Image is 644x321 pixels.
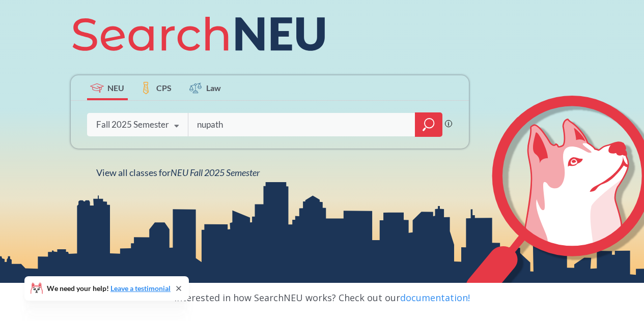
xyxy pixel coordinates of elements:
[156,82,172,94] span: CPS
[96,119,169,130] div: Fall 2025 Semester
[206,82,221,94] span: Law
[415,112,442,137] div: magnifying glass
[96,167,260,178] span: View all classes for
[423,118,435,132] svg: magnifying glass
[171,167,260,178] span: NEU Fall 2025 Semester
[196,114,408,135] input: Class, professor, course number, "phrase"
[400,291,470,304] a: documentation!
[107,82,124,94] span: NEU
